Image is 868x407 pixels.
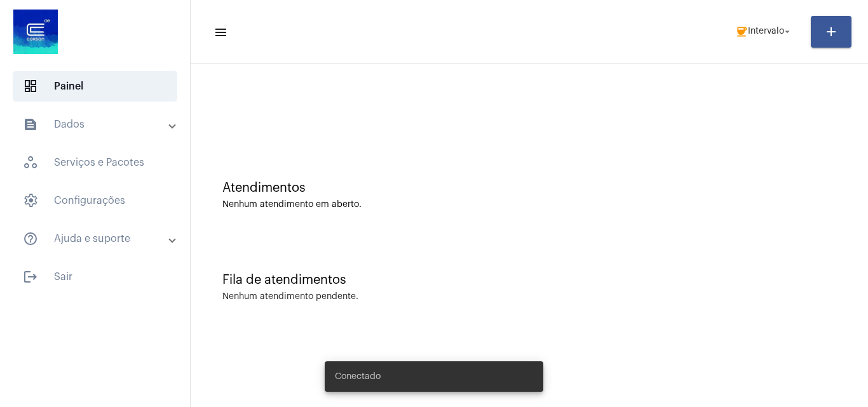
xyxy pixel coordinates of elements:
span: sidenav icon [23,155,38,170]
div: Fila de atendimentos [222,273,836,287]
span: Painel [13,71,177,102]
mat-icon: sidenav icon [23,117,38,132]
mat-icon: add [824,24,839,39]
span: Conectado [335,370,381,383]
mat-icon: sidenav icon [23,231,38,246]
mat-expansion-panel-header: sidenav iconDados [8,109,190,140]
mat-icon: arrow_drop_down [782,26,793,37]
span: Intervalo [748,27,784,36]
span: Serviços e Pacotes [13,147,177,178]
div: Atendimentos [222,181,836,195]
mat-icon: sidenav icon [23,269,38,284]
span: sidenav icon [23,79,38,94]
mat-icon: coffee [735,25,748,38]
span: sidenav icon [23,193,38,208]
div: Nenhum atendimento pendente. [222,292,358,302]
span: Sair [13,262,177,292]
mat-panel-title: Ajuda e suporte [23,231,170,246]
mat-icon: sidenav icon [214,25,226,40]
button: Intervalo [728,19,801,44]
mat-panel-title: Dados [23,117,170,132]
span: Configurações [13,185,177,216]
img: d4669ae0-8c07-2337-4f67-34b0df7f5ae4.jpeg [10,6,61,57]
div: Nenhum atendimento em aberto. [222,200,836,210]
mat-expansion-panel-header: sidenav iconAjuda e suporte [8,224,190,254]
